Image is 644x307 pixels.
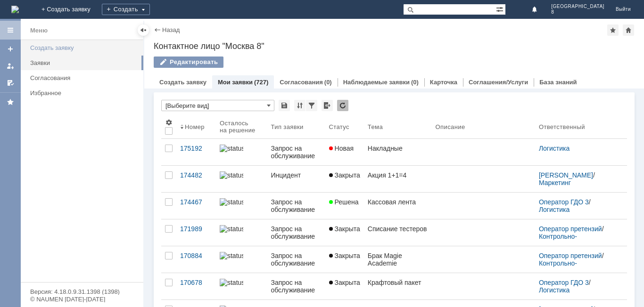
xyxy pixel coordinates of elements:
th: Осталось на решение [216,115,267,139]
div: Тема [368,123,383,130]
div: Акция 1+1=4 [368,171,428,179]
a: Запрос на обслуживание [267,273,325,299]
span: Закрыта [329,279,360,286]
div: Кассовая лента [368,198,428,206]
a: Оператор ГДО 3 [539,279,589,286]
th: Ответственный [535,115,619,139]
div: 170678 [180,279,212,286]
a: Закрыта [325,219,364,246]
a: Кассовая лента [364,193,432,219]
div: (0) [411,79,419,86]
a: 170678 [176,273,216,299]
a: Новая [325,139,364,165]
img: statusbar-100 (1).png [220,225,243,233]
a: Контрольно-ревизионный отдел [539,259,599,275]
div: Добавить в избранное [607,24,619,36]
a: Перейти на домашнюю страницу [11,6,19,13]
a: Акция 1+1=4 [364,166,432,192]
div: Номер [185,123,205,130]
a: Назад [162,26,180,33]
div: 174467 [180,198,212,206]
div: 175192 [180,145,212,152]
a: Карточка [430,79,457,86]
span: Закрыта [329,225,360,233]
div: Крафтовый пакет [368,279,428,286]
a: Логистика [539,286,570,294]
div: Обновлять список [337,100,348,111]
a: 170884 [176,246,216,273]
a: Наблюдаемые заявки [343,79,410,86]
a: Мои заявки [218,79,253,86]
div: / [539,198,616,213]
a: Закрыта [325,166,364,192]
a: Оператор ГДО 3 [539,198,589,206]
div: Версия: 4.18.0.9.31.1398 (1398) [30,289,134,295]
a: statusbar-100 (1).png [216,193,267,219]
div: Тип заявки [271,123,303,130]
div: / [539,279,616,294]
div: Сортировка... [294,100,305,111]
th: Статус [325,115,364,139]
a: Контрольно-ревизионный отдел [539,233,599,248]
a: statusbar-100 (1).png [216,246,267,273]
a: Запрос на обслуживание [267,193,325,219]
a: База знаний [539,79,577,86]
div: Ответственный [539,123,585,130]
a: Согласования [280,79,323,86]
a: Брак Magie Academie [364,246,432,273]
div: (727) [254,79,268,86]
img: statusbar-100 (1).png [220,145,243,152]
div: Согласования [30,74,138,81]
a: Мои согласования [3,75,18,90]
span: Расширенный поиск [496,4,505,13]
a: Мои заявки [3,58,18,73]
a: Создать заявку [159,79,206,86]
div: Сохранить вид [279,100,290,111]
div: Запрос на обслуживание [271,198,321,213]
span: Новая [329,145,354,152]
a: Запрос на обслуживание [267,139,325,165]
img: logo [11,6,19,13]
div: Меню [30,25,48,36]
div: Списание тестеров [368,225,428,233]
div: Сделать домашней страницей [623,24,634,36]
a: Закрыта [325,273,364,299]
a: 175192 [176,139,216,165]
span: 8 [551,9,604,15]
a: Логистика [539,145,570,152]
div: © NAUMEN [DATE]-[DATE] [30,296,134,302]
a: Оператор претензий [539,252,602,259]
a: Заявки [26,56,141,70]
div: Запрос на обслуживание [271,145,321,160]
div: Скрыть меню [138,24,149,36]
div: Осталось на решение [220,120,256,134]
div: Избранное [30,89,127,97]
a: statusbar-100 (1).png [216,273,267,299]
div: Запрос на обслуживание [271,279,321,294]
div: Накладные [368,145,428,152]
div: Заявки [30,59,138,66]
div: 170884 [180,252,212,259]
span: Решена [329,198,359,206]
a: Накладные [364,139,432,165]
a: Оператор претензий [539,225,602,233]
a: Запрос на обслуживание [267,246,325,273]
span: Настройки [165,119,173,126]
a: statusbar-100 (1).png [216,166,267,192]
a: Инцидент [267,166,325,192]
span: Закрыта [329,171,360,179]
div: Фильтрация... [306,100,317,111]
div: 171989 [180,225,212,233]
div: / [539,171,616,186]
div: Создать [102,4,150,15]
img: statusbar-100 (1).png [220,279,243,286]
div: Брак Magie Academie [368,252,428,267]
div: Создать заявку [30,44,138,51]
div: / [539,225,616,240]
a: Логистика [539,206,570,213]
a: Согласования [26,71,141,85]
a: Создать заявку [26,40,141,55]
a: statusbar-100 (1).png [216,219,267,246]
a: Крафтовый пакет [364,273,432,299]
div: 174482 [180,171,212,179]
